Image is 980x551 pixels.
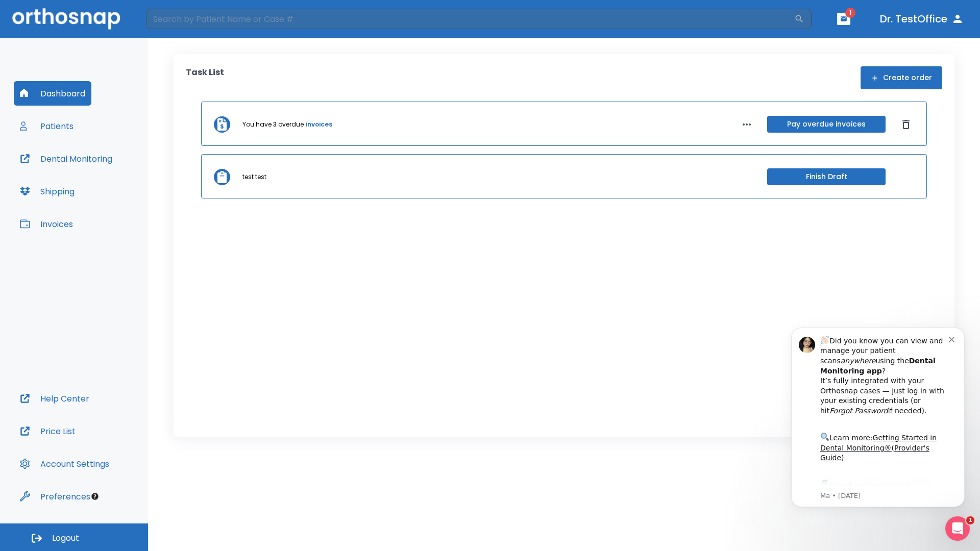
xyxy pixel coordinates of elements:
[767,168,886,185] button: Finish Draft
[52,533,79,544] span: Logout
[966,516,974,524] span: 1
[14,179,81,204] button: Shipping
[876,10,968,28] button: Dr. TestOffice
[90,492,100,501] div: Tooltip anchor
[173,22,181,30] button: Dismiss notification
[14,114,80,138] button: Patients
[14,452,115,476] button: Account Settings
[44,179,173,188] p: Message from Ma, sent 2w ago
[861,66,942,89] button: Create order
[945,516,970,541] iframe: Intercom live chat
[12,8,120,29] img: Orthosnap
[242,120,304,129] p: You have 3 overdue
[14,81,91,106] button: Dashboard
[14,212,79,236] button: Invoices
[306,120,332,129] a: invoices
[845,8,855,18] span: 1
[14,484,96,509] button: Preferences
[898,116,914,133] button: Dismiss
[186,66,224,89] p: Task List
[776,312,980,523] iframe: Intercom notifications message
[767,116,886,133] button: Pay overdue invoices
[44,166,173,218] div: Download the app: | ​ Let us know if you need help getting started!
[14,419,82,443] button: Price List
[44,169,135,187] a: App Store
[146,9,794,29] input: Search by Patient Name or Case #
[14,146,118,171] button: Dental Monitoring
[14,386,95,411] button: Help Center
[242,172,266,182] p: test test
